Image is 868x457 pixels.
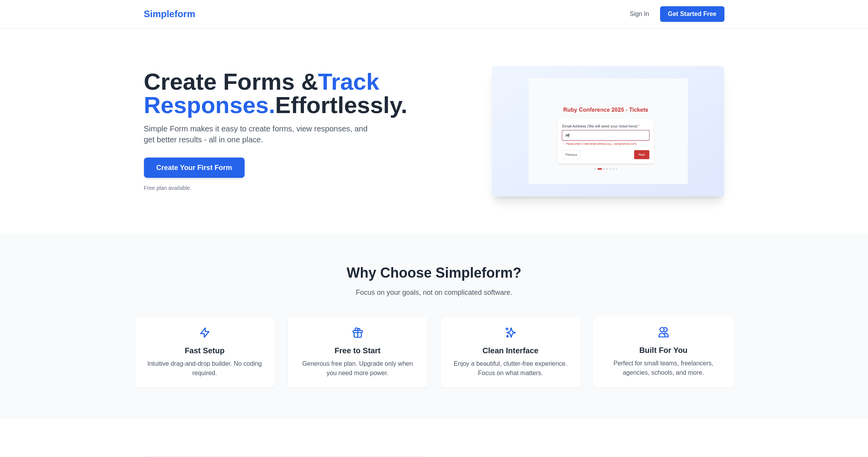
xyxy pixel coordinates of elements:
span: Track Responses. [144,69,380,118]
p: Free plan available. [144,184,474,192]
div: Simpleform [144,8,195,20]
h3: Free to Start [297,345,418,356]
a: Get Started Free [660,6,724,22]
h3: Built For You [603,345,724,356]
h1: Create Forms & Effortlessly. [144,70,474,117]
p: Enjoy a beautiful, clutter-free experience. Focus on what matters. [450,359,571,378]
a: Sign In [625,8,654,20]
p: Generous free plan. Upgrade only when you need more power. [297,359,418,378]
p: Simple Form makes it easy to create forms, view responses, and get better results - all in one pl... [144,123,369,145]
p: Perfect for small teams, freelancers, agencies, schools, and more. [603,359,724,377]
h3: Fast Setup [144,345,265,356]
img: Form Builder Preview [504,78,712,184]
a: Create Your First Form [144,158,245,178]
p: Focus on your goals, not on complicated software. [303,287,565,298]
h2: Why Choose Simpleform? [135,265,734,281]
h3: Clean Interface [450,345,571,356]
p: Intuitive drag-and-drop builder. No coding required. [144,359,265,378]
